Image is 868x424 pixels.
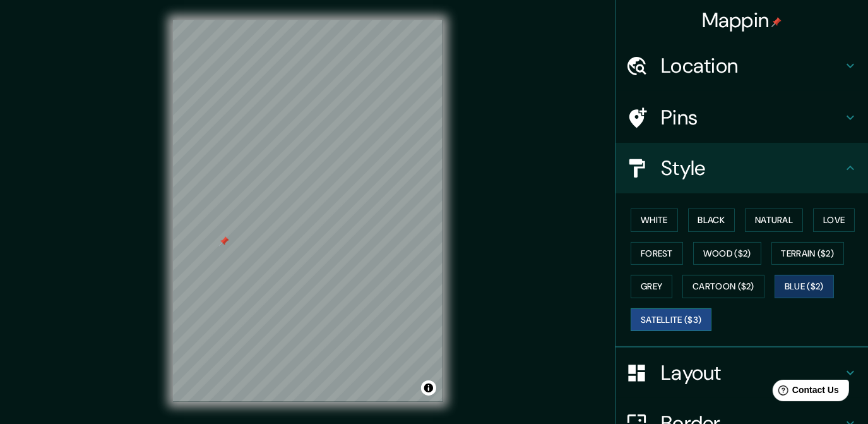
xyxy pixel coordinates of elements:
button: Wood ($2) [693,242,761,265]
button: Toggle attribution [421,380,436,396]
div: Pins [615,92,868,143]
button: Terrain ($2) [771,242,845,265]
h4: Pins [661,105,843,130]
button: White [631,209,678,232]
button: Satellite ($3) [631,308,711,332]
canvas: Map [173,20,443,402]
button: Natural [745,209,803,232]
h4: Layout [661,360,843,385]
button: Cartoon ($2) [682,275,764,298]
button: Grey [631,275,672,298]
h4: Mappin [702,8,782,33]
h4: Style [661,155,843,181]
iframe: Help widget launcher [756,375,854,410]
div: Layout [615,348,868,398]
button: Blue ($2) [775,275,834,298]
div: Style [615,143,868,193]
img: pin-icon.png [771,17,782,27]
button: Forest [631,242,683,265]
div: Location [615,40,868,91]
button: Black [688,209,735,232]
button: Love [813,209,855,232]
h4: Location [661,53,843,78]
